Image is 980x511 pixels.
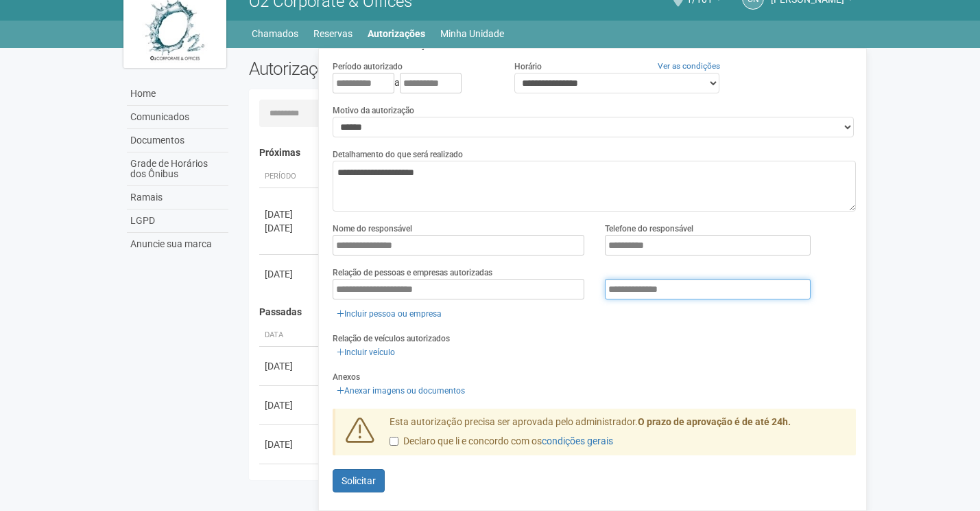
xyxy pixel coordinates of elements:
a: Reservas [313,24,352,43]
label: Anexos [333,371,360,383]
a: Incluir veículo [333,345,399,360]
label: Relação de veículos autorizados [333,332,450,345]
div: [DATE] [265,359,315,373]
a: Chamados [252,24,298,43]
th: Período [259,166,321,188]
a: Comunicados [127,106,228,129]
button: Solicitar [333,469,385,492]
a: Ver as condições [658,61,720,71]
h4: Passadas [259,307,847,317]
div: [DATE] [265,267,315,281]
div: [DATE] [265,398,315,412]
label: Telefone do responsável [605,223,693,235]
label: Relação de pessoas e empresas autorizadas [333,266,492,279]
label: Motivo da autorização [333,104,414,117]
div: [DATE] [265,438,315,451]
label: Declaro que li e concordo com os [390,435,613,448]
a: LGPD [127,209,228,233]
div: a [333,73,493,93]
strong: O prazo de aprovação é de até 24h. [638,416,791,427]
a: Minha Unidade [440,24,504,43]
label: Nome do responsável [333,223,412,235]
div: [DATE] [265,207,315,221]
a: Ramais [127,186,228,209]
span: Solicitar [342,475,376,486]
label: Período autorizado [333,60,403,73]
label: Detalhamento do que será realizado [333,148,463,161]
div: Esta autorização precisa ser aprovada pelo administrador. [379,416,857,455]
h3: Nova Autorização [333,36,856,49]
h2: Autorizações [249,58,542,79]
a: Incluir pessoa ou empresa [333,306,446,321]
a: Anexar imagens ou documentos [333,383,469,398]
h4: Próximas [259,148,847,158]
a: Home [127,82,228,106]
a: Anuncie sua marca [127,233,228,255]
label: Horário [514,60,542,73]
a: Documentos [127,129,228,152]
input: Declaro que li e concordo com oscondições gerais [390,437,398,446]
a: Autorizações [368,24,425,43]
a: condições gerais [542,435,613,446]
th: Data [259,324,321,347]
a: Grade de Horários dos Ônibus [127,152,228,186]
div: [DATE] [265,221,315,235]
